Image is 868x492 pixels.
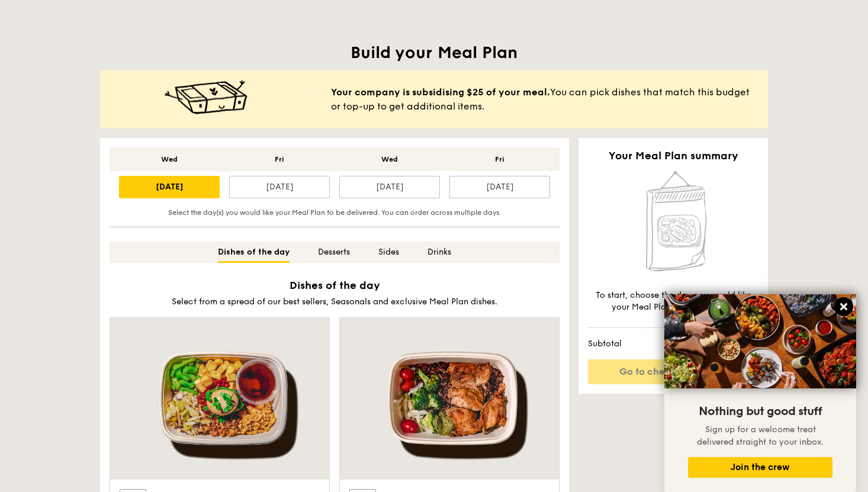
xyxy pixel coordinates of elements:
[688,457,832,478] button: Join the crew
[378,242,399,263] div: Sides
[218,242,290,263] div: Dishes of the day
[638,169,708,275] img: Home delivery
[110,277,560,294] h2: Dishes of the day
[114,208,555,217] div: Select the day(s) you would like your Meal Plan to be delivered. You can order across multiple days.
[588,359,758,384] a: Go to checkout - $0.00
[165,80,247,115] img: meal-happy@2x.c9d3c595.png
[331,86,550,98] b: Your company is subsidising $25 of your meal.
[339,155,440,164] div: Wed
[588,147,758,164] h2: Your Meal Plan summary
[318,242,350,263] div: Desserts
[588,338,690,350] span: Subtotal
[110,296,560,308] div: Select from a spread of our best sellers, Seasonals and exclusive Meal Plan dishes.
[588,290,758,313] div: To start, choose the day you would like your Meal Plan to be delivered.
[331,85,758,114] span: You can pick dishes that match this budget or top-up to get additional items.
[119,155,220,164] div: Wed
[834,297,853,316] button: Close
[229,155,330,164] div: Fri
[427,242,451,263] div: Drinks
[449,155,550,164] div: Fri
[100,42,768,63] h1: Build your Meal Plan
[697,425,824,447] span: Sign up for a welcome treat delivered straight to your inbox.
[664,294,856,388] img: DSC07876-Edit02-Large.jpeg
[699,404,822,419] span: Nothing but good stuff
